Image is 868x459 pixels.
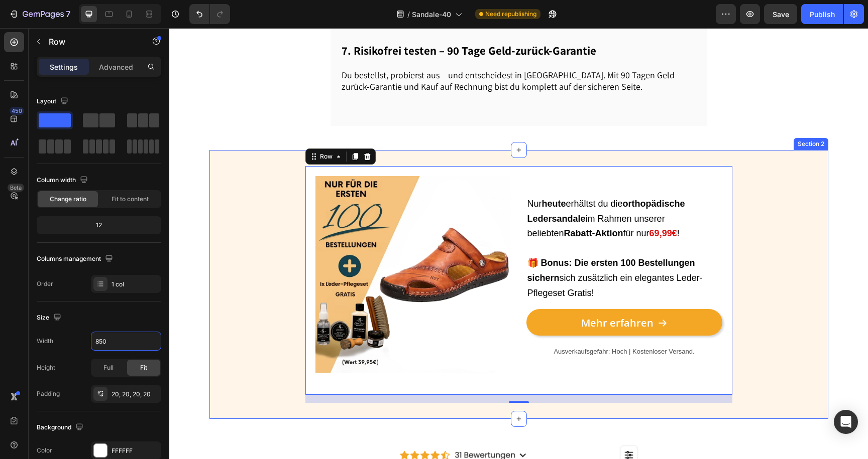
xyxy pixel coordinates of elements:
button: Publish [801,4,843,24]
div: Padding [37,389,60,398]
div: Beta [8,184,24,192]
div: Rich Text Editor. Editing area: main [357,168,553,274]
span: Ausverkaufsgefahr: Hoch | Kostenloser Versand. [384,320,525,327]
span: Need republishing [485,10,536,19]
div: Open Intercom Messenger [834,410,858,434]
input: Auto [91,332,161,350]
button: Save [764,4,797,24]
strong: Rabatt-Aktion [395,200,454,210]
div: Height [37,363,55,372]
strong: heute [373,171,397,181]
span: ! [508,200,510,210]
div: Section 2 [626,111,657,120]
img: gempages_555675308238308595-4c269156-37f1-478d-98da-f89fbb7cf914.jpg [146,148,342,344]
strong: 🎁 Bonus: Die ersten 100 Bestellungen sichern [358,230,526,255]
a: Mehr erfahren [357,281,553,308]
p: Du bestellst, probierst aus – und entscheidest in [GEOGRAPHIC_DATA]. Mit 90 Tagen Geld-zurück-Gar... [172,41,527,65]
iframe: Design area [169,28,868,459]
p: 7 [66,8,70,20]
p: Settings [50,62,78,72]
span: / [407,9,410,20]
div: FFFFFF [112,446,159,455]
div: Background [37,421,85,434]
span: Change ratio [50,195,86,204]
p: Mehr erfahren [412,288,484,301]
span: sich zusätzlich ein elegantes Leder-Pflegeset Gratis! [358,230,533,270]
strong: Ledersandale [358,186,416,196]
button: 7 [4,4,75,24]
span: Sandale-40 [412,9,451,20]
p: Row [49,36,134,48]
div: 1 col [112,280,159,289]
div: Color [37,446,52,455]
span: Full [103,363,114,372]
div: Size [37,311,63,325]
div: Order [37,279,53,288]
div: 12 [39,218,159,232]
span: Fit [140,363,147,372]
div: Width [37,337,53,346]
div: Row [149,124,165,133]
strong: 69,99€ [480,200,508,210]
div: Layout [37,95,70,108]
div: 450 [10,107,24,115]
div: Publish [810,9,835,20]
span: Nur erhältst du die im Rahmen unserer beliebten für nur [358,171,516,211]
p: Advanced [99,62,133,72]
div: Columns management [37,252,115,266]
div: 20, 20, 20, 20 [112,390,159,399]
div: Undo/Redo [189,4,230,24]
span: Fit to content [112,195,149,204]
div: Column width [37,174,90,187]
span: Save [773,10,789,19]
strong: orthopädische [454,171,516,181]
